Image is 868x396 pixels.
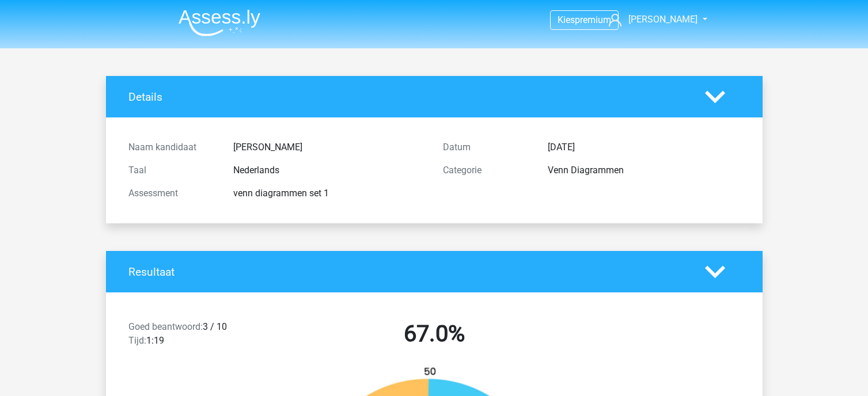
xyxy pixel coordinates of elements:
[128,265,688,279] h4: Resultaat
[120,186,225,200] div: Assessment
[128,321,203,332] span: Goed beantwoord:
[434,140,539,154] div: Datum
[120,320,277,352] div: 3 / 10 1:19
[120,163,225,177] div: Taal
[128,335,146,346] span: Tijd:
[604,13,699,26] a: [PERSON_NAME]
[120,140,225,154] div: Naam kandidaat
[575,14,611,25] span: premium
[128,90,688,104] h4: Details
[539,140,749,154] div: [DATE]
[225,186,434,200] div: venn diagrammen set 1
[225,163,434,177] div: Nederlands
[539,163,749,177] div: Venn Diagrammen
[179,9,260,36] img: Assessly
[225,140,434,154] div: [PERSON_NAME]
[434,163,539,177] div: Categorie
[286,320,583,348] h2: 67.0%
[558,14,575,25] span: Kies
[628,14,698,25] span: [PERSON_NAME]
[551,12,618,28] a: Kiespremium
